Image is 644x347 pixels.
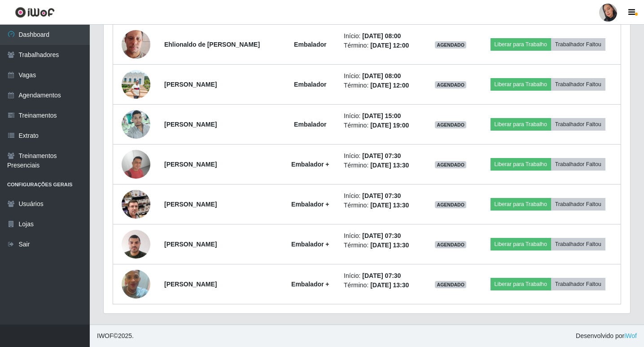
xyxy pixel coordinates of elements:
span: Desenvolvido por [576,331,637,341]
strong: Embalador [294,41,326,48]
button: Trabalhador Faltou [551,118,605,131]
button: Liberar para Trabalho [491,238,551,250]
span: AGENDADO [435,81,466,88]
li: Término: [344,41,421,50]
li: Início: [344,191,421,201]
time: [DATE] 13:30 [370,281,409,289]
button: Liberar para Trabalho [491,118,551,131]
button: Trabalhador Faltou [551,38,605,51]
img: 1752882089703.jpeg [122,70,150,99]
time: [DATE] 15:00 [362,112,401,119]
li: Início: [344,31,421,41]
strong: [PERSON_NAME] [164,241,217,248]
time: [DATE] 08:00 [362,72,401,79]
time: [DATE] 07:30 [362,272,401,279]
time: [DATE] 07:30 [362,152,401,159]
strong: [PERSON_NAME] [164,281,217,288]
span: AGENDADO [435,241,466,248]
time: [DATE] 12:00 [370,42,409,49]
button: Trabalhador Faltou [551,198,605,211]
time: [DATE] 13:30 [370,202,409,209]
img: 1747873820563.jpeg [122,105,150,143]
li: Término: [344,241,421,250]
time: [DATE] 07:30 [362,192,401,199]
img: 1699235527028.jpeg [122,179,150,230]
li: Início: [344,271,421,281]
time: [DATE] 07:30 [362,232,401,239]
time: [DATE] 19:00 [370,122,409,129]
button: Trabalhador Faltou [551,158,605,171]
img: 1731166648549.jpeg [122,225,150,263]
li: Término: [344,201,421,210]
button: Liberar para Trabalho [491,78,551,91]
strong: Embalador + [291,161,329,168]
a: iWof [624,332,637,339]
strong: [PERSON_NAME] [164,81,217,88]
span: © 2025 . [97,331,134,341]
li: Término: [344,161,421,170]
img: 1710898857944.jpeg [122,150,150,179]
li: Término: [344,121,421,130]
li: Início: [344,231,421,241]
li: Início: [344,151,421,161]
time: [DATE] 12:00 [370,82,409,89]
button: Liberar para Trabalho [491,158,551,171]
strong: Embalador + [291,201,329,208]
span: AGENDADO [435,41,466,48]
button: Trabalhador Faltou [551,78,605,91]
button: Liberar para Trabalho [491,278,551,290]
li: Término: [344,81,421,90]
span: AGENDADO [435,201,466,208]
strong: Embalador + [291,241,329,248]
button: Liberar para Trabalho [491,38,551,51]
img: CoreUI Logo [15,7,55,18]
time: [DATE] 13:30 [370,162,409,169]
span: IWOF [97,332,114,339]
time: [DATE] 13:30 [370,242,409,249]
img: 1734287030319.jpeg [122,259,150,310]
strong: Embalador [294,121,326,128]
strong: [PERSON_NAME] [164,201,217,208]
strong: Ehlionaldo de [PERSON_NAME] [164,41,260,48]
img: 1675087680149.jpeg [122,19,150,70]
span: AGENDADO [435,281,466,288]
button: Trabalhador Faltou [551,238,605,250]
time: [DATE] 08:00 [362,32,401,40]
li: Início: [344,71,421,81]
span: AGENDADO [435,121,466,128]
strong: Embalador [294,81,326,88]
strong: [PERSON_NAME] [164,161,217,168]
li: Início: [344,111,421,121]
span: AGENDADO [435,161,466,168]
button: Liberar para Trabalho [491,198,551,211]
button: Trabalhador Faltou [551,278,605,290]
strong: Embalador + [291,281,329,288]
li: Término: [344,281,421,290]
strong: [PERSON_NAME] [164,121,217,128]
